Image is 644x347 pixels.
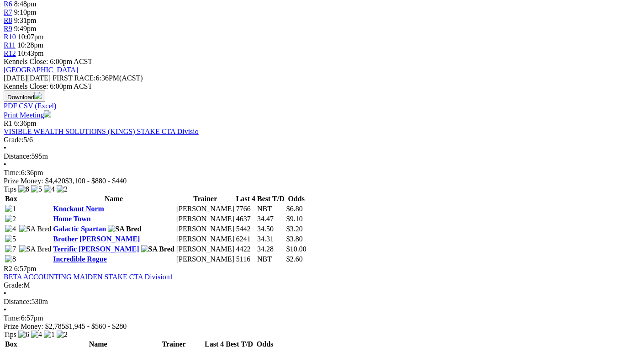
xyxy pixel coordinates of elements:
a: R9 [4,25,12,32]
span: $2.60 [286,255,303,263]
span: Distance: [4,152,31,160]
span: 9:49pm [14,25,37,32]
span: • [4,144,6,152]
img: 8 [5,255,16,263]
img: 8 [18,185,29,193]
span: R1 [4,119,12,127]
a: R10 [4,33,16,41]
img: 4 [44,185,55,193]
div: Download [4,102,640,110]
td: 7766 [236,204,256,214]
div: M [4,281,640,289]
span: 9:31pm [14,16,37,24]
span: 9:10pm [14,8,37,16]
td: 5116 [236,255,256,264]
td: [PERSON_NAME] [176,204,235,214]
img: 7 [5,245,16,253]
th: Name [53,194,174,203]
th: Best T/D [257,194,285,203]
span: 10:07pm [18,33,44,41]
span: $10.00 [286,245,306,253]
a: PDF [4,102,17,110]
img: 1 [5,205,16,213]
a: Knockout Norm [53,205,104,213]
td: NBT [257,204,285,214]
a: Terrific [PERSON_NAME] [53,245,139,253]
th: Trainer [176,194,235,203]
div: 6:57pm [4,314,640,322]
span: Kennels Close: 6:00pm ACST [4,58,92,65]
span: Time: [4,169,21,176]
span: R2 [4,265,12,272]
span: $9.10 [286,215,303,223]
div: Prize Money: $2,785 [4,322,640,331]
td: [PERSON_NAME] [176,245,235,254]
td: 34.50 [257,224,285,234]
img: SA Bred [19,245,52,253]
span: Grade: [4,136,24,144]
a: R11 [4,41,16,49]
span: 6:57pm [14,265,37,272]
img: 2 [5,215,16,223]
span: • [4,160,6,168]
td: 6241 [236,235,256,244]
button: Download [4,91,45,102]
img: SA Bred [141,245,174,253]
td: 4422 [236,245,256,254]
div: Prize Money: $4,420 [4,177,640,185]
span: Box [5,195,17,203]
div: Kennels Close: 6:00pm ACST [4,82,640,91]
img: 2 [57,331,68,339]
div: 530m [4,298,640,306]
a: [GEOGRAPHIC_DATA] [4,66,78,74]
a: R12 [4,49,16,57]
a: Home Town [53,215,90,223]
td: 34.47 [257,214,285,224]
span: [DATE] [4,74,27,82]
a: BETA ACCOUNTING MAIDEN STAKE CTA Division1 [4,273,174,281]
div: 6:36pm [4,169,640,177]
span: Tips [4,331,16,338]
td: [PERSON_NAME] [176,235,235,244]
td: [PERSON_NAME] [176,255,235,264]
td: 34.28 [257,245,285,254]
a: R8 [4,16,12,24]
span: $6.80 [286,205,303,213]
td: [PERSON_NAME] [176,224,235,234]
span: $3,100 - $880 - $440 [65,177,127,185]
img: SA Bred [108,225,141,233]
a: Incredible Rogue [53,255,106,263]
span: 10:28pm [17,41,43,49]
a: CSV (Excel) [19,102,56,110]
td: 5442 [236,224,256,234]
img: 5 [5,235,16,243]
span: $3.80 [286,235,303,243]
td: NBT [257,255,285,264]
img: 2 [57,185,68,193]
span: Time: [4,314,21,322]
span: • [4,306,6,314]
span: [DATE] [4,74,51,82]
span: FIRST RACE: [53,74,95,82]
a: Brother [PERSON_NAME] [53,235,140,243]
th: Last 4 [236,194,256,203]
img: download.svg [34,92,42,99]
th: Odds [286,194,307,203]
span: Tips [4,185,16,193]
div: 595m [4,152,640,160]
span: 6:36pm [14,119,37,127]
img: printer.svg [44,110,51,117]
img: 4 [5,225,16,233]
span: $3.20 [286,225,303,233]
a: R7 [4,8,12,16]
span: • [4,289,6,297]
img: 4 [31,331,42,339]
span: Grade: [4,281,24,289]
td: 4637 [236,214,256,224]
